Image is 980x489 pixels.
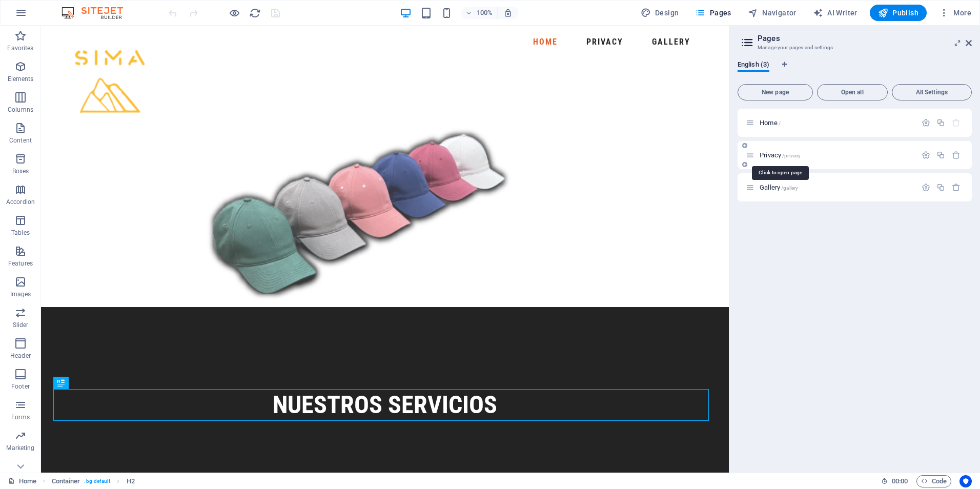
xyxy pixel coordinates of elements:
[779,120,781,126] span: /
[637,5,683,21] div: Design (Ctrl+Alt+Y)
[782,153,801,158] span: /privacy
[691,5,735,21] button: Pages
[11,413,30,421] p: Forms
[760,184,798,191] span: Click to open page
[10,290,31,298] p: Images
[8,259,33,268] p: Features
[757,152,916,158] div: Privacy/privacy
[936,183,945,192] div: Duplicate
[8,106,33,114] p: Columns
[12,167,29,175] p: Boxes
[822,89,883,95] span: Open all
[249,7,261,19] i: Reload page
[760,151,801,159] span: Privacy
[738,84,813,100] button: New page
[6,444,34,452] p: Marketing
[952,118,961,127] div: The startpage cannot be deleted
[892,475,908,487] span: 00 00
[738,58,769,73] span: English (3)
[922,118,930,127] div: Settings
[8,475,36,487] a: Click to cancel selection. Double-click to open Pages
[228,7,240,19] button: Click here to leave preview mode and continue editing
[881,475,908,487] h6: Session time
[922,151,930,159] div: Settings
[744,5,801,21] button: Navigator
[7,44,33,52] p: Favorites
[757,119,916,126] div: Home/
[738,60,972,80] div: Language Tabs
[695,8,731,18] span: Pages
[952,183,961,192] div: Remove
[748,8,797,18] span: Navigator
[127,475,135,487] span: Click to select. Double-click to edit
[8,75,34,83] p: Elements
[742,89,808,95] span: New page
[781,185,798,191] span: /gallery
[758,34,972,43] h2: Pages
[84,475,110,487] span: . bg-default
[503,8,513,17] i: On resize automatically adjust zoom level to fit chosen device.
[637,5,683,21] button: Design
[757,184,916,191] div: Gallery/gallery
[892,84,972,100] button: All Settings
[11,382,30,391] p: Footer
[899,477,901,485] span: :
[809,5,862,21] button: AI Writer
[758,43,951,52] h3: Manage your pages and settings
[935,5,975,21] button: More
[477,7,493,19] h6: 100%
[249,7,261,19] button: reload
[896,89,967,95] span: All Settings
[952,151,961,159] div: Remove
[813,8,857,18] span: AI Writer
[10,352,31,360] p: Header
[52,475,80,487] span: Click to select. Double-click to edit
[52,475,135,487] nav: breadcrumb
[11,229,30,237] p: Tables
[922,183,930,192] div: Settings
[870,5,927,21] button: Publish
[817,84,888,100] button: Open all
[461,7,498,19] button: 100%
[921,475,947,487] span: Code
[936,118,945,127] div: Duplicate
[959,475,972,487] button: Usercentrics
[878,8,918,18] span: Publish
[59,7,136,19] img: Editor Logo
[641,8,679,18] span: Design
[9,136,32,145] p: Content
[6,198,35,206] p: Accordion
[936,151,945,159] div: Duplicate
[13,321,29,329] p: Slider
[939,8,971,18] span: More
[916,475,951,487] button: Code
[760,119,781,127] span: Click to open page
